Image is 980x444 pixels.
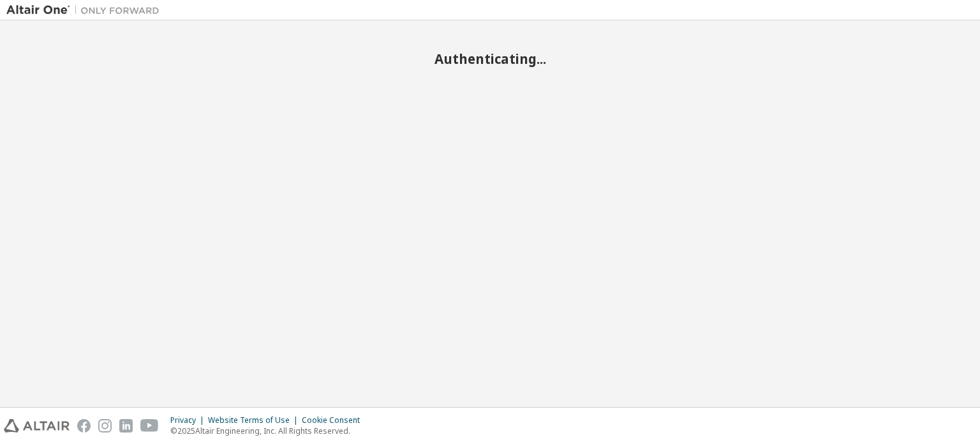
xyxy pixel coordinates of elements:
[170,425,367,436] p: © 2025 Altair Engineering, Inc. All Rights Reserved.
[170,415,208,425] div: Privacy
[6,50,974,67] h2: Authenticating...
[208,415,302,425] div: Website Terms of Use
[140,419,159,433] img: youtube.svg
[4,419,70,433] img: altair_logo.svg
[77,419,91,433] img: facebook.svg
[6,4,166,17] img: Altair One
[98,419,112,433] img: instagram.svg
[119,419,133,433] img: linkedin.svg
[302,415,367,425] div: Cookie Consent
